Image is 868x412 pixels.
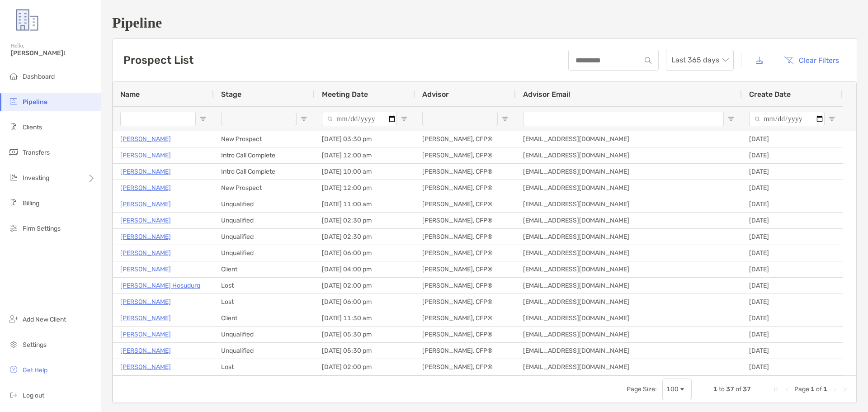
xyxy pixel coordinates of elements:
div: [EMAIL_ADDRESS][DOMAIN_NAME] [516,196,742,212]
span: to [719,385,725,393]
div: [PERSON_NAME], CFP® [415,245,516,261]
div: [EMAIL_ADDRESS][DOMAIN_NAME] [516,213,742,228]
div: [DATE] [742,180,843,196]
div: [EMAIL_ADDRESS][DOMAIN_NAME] [516,147,742,163]
span: Billing [23,199,39,207]
h3: Prospect List [123,54,193,66]
button: Open Filter Menu [300,115,307,123]
input: Meeting Date Filter Input [322,112,397,126]
span: of [816,385,822,393]
span: 1 [811,385,815,393]
span: 1 [823,385,827,393]
div: [PERSON_NAME], CFP® [415,213,516,228]
a: [PERSON_NAME] [120,313,171,324]
div: New Prospect [214,180,315,196]
a: [PERSON_NAME] [120,231,171,242]
span: Clients [23,123,42,131]
div: Unqualified [214,229,315,245]
button: Open Filter Menu [401,115,408,123]
div: [DATE] [742,359,843,375]
span: Settings [23,341,47,349]
span: [PERSON_NAME]! [11,49,95,57]
div: [EMAIL_ADDRESS][DOMAIN_NAME] [516,343,742,359]
img: transfers icon [8,147,19,157]
div: [DATE] 04:00 pm [315,261,415,277]
div: [DATE] 02:00 pm [315,359,415,375]
a: [PERSON_NAME] [120,150,171,161]
div: [PERSON_NAME], CFP® [415,147,516,163]
div: Page Size: [627,385,657,393]
span: Add New Client [23,316,66,323]
div: [EMAIL_ADDRESS][DOMAIN_NAME] [516,164,742,180]
div: [DATE] [742,147,843,163]
div: [DATE] [742,327,843,342]
span: 37 [743,385,751,393]
div: First Page [773,386,780,393]
span: Log out [23,392,44,399]
span: Pipeline [23,98,47,106]
div: [DATE] 11:30 am [315,310,415,326]
button: Open Filter Menu [828,115,835,123]
button: Open Filter Menu [199,115,207,123]
img: dashboard icon [8,71,19,81]
span: Firm Settings [23,225,61,232]
div: [PERSON_NAME], CFP® [415,131,516,147]
div: [DATE] [742,229,843,245]
button: Open Filter Menu [727,115,735,123]
div: [DATE] 03:30 pm [315,131,415,147]
div: [PERSON_NAME], CFP® [415,180,516,196]
span: Page [794,385,809,393]
img: billing icon [8,197,19,208]
img: Zoe Logo [11,4,43,36]
div: [DATE] 02:30 pm [315,213,415,228]
div: [PERSON_NAME], CFP® [415,327,516,342]
div: [DATE] [742,310,843,326]
img: pipeline icon [8,96,19,107]
div: [DATE] [742,131,843,147]
div: [DATE] [742,213,843,228]
span: Investing [23,174,49,182]
div: [EMAIL_ADDRESS][DOMAIN_NAME] [516,294,742,310]
span: Name [120,90,140,99]
div: [DATE] [742,261,843,277]
div: [DATE] [742,164,843,180]
div: [PERSON_NAME], CFP® [415,164,516,180]
p: [PERSON_NAME] [120,166,171,177]
div: [EMAIL_ADDRESS][DOMAIN_NAME] [516,131,742,147]
div: [PERSON_NAME], CFP® [415,229,516,245]
img: get-help icon [8,364,19,375]
a: [PERSON_NAME] [120,264,171,275]
div: [DATE] [742,245,843,261]
h1: Pipeline [112,14,857,31]
div: Lost [214,294,315,310]
a: [PERSON_NAME] [120,215,171,226]
a: [PERSON_NAME] [120,133,171,145]
span: Dashboard [23,73,55,81]
div: [DATE] 05:30 pm [315,343,415,359]
div: 100 [666,385,679,393]
p: [PERSON_NAME] [120,361,171,373]
div: Lost [214,278,315,294]
a: [PERSON_NAME] [120,247,171,259]
div: [EMAIL_ADDRESS][DOMAIN_NAME] [516,327,742,342]
div: [DATE] 11:00 am [315,196,415,212]
input: Advisor Email Filter Input [523,112,724,126]
div: [DATE] 02:00 pm [315,278,415,294]
span: Stage [221,90,241,99]
div: [DATE] 12:00 pm [315,180,415,196]
a: [PERSON_NAME] [120,199,171,210]
button: Open Filter Menu [501,115,509,123]
span: Advisor Email [523,90,570,99]
img: clients icon [8,121,19,132]
div: Page Size [662,379,692,400]
div: [DATE] [742,196,843,212]
div: Unqualified [214,196,315,212]
div: [EMAIL_ADDRESS][DOMAIN_NAME] [516,245,742,261]
div: [DATE] [742,278,843,294]
div: [EMAIL_ADDRESS][DOMAIN_NAME] [516,359,742,375]
a: [PERSON_NAME] Hosudurg [120,280,200,291]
